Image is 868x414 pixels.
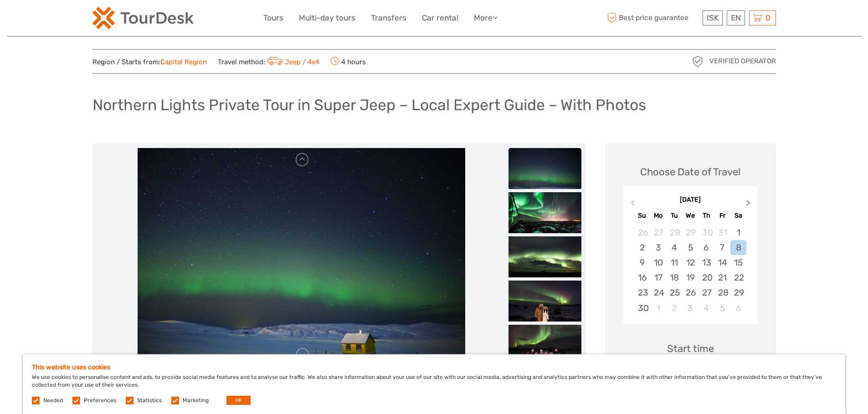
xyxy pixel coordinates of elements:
div: Choose Thursday, December 4th, 2025 [699,301,714,316]
div: Choose Wednesday, October 29th, 2025 [682,225,698,240]
button: OK [226,396,251,405]
div: Choose Saturday, December 6th, 2025 [730,301,746,316]
div: Su [634,210,650,222]
div: Choose Monday, November 10th, 2025 [650,255,666,270]
div: Choose Tuesday, December 2nd, 2025 [666,301,682,316]
span: 4 hours [330,55,366,68]
div: Choose Sunday, November 23rd, 2025 [634,285,650,300]
div: Choose Sunday, November 30th, 2025 [634,301,650,316]
a: Multi-day tours [299,11,355,25]
div: Choose Monday, December 1st, 2025 [650,301,666,316]
div: Tu [666,210,682,222]
div: Choose Friday, December 5th, 2025 [714,301,730,316]
button: Next Month [742,198,757,212]
div: Choose Sunday, November 9th, 2025 [634,255,650,270]
a: Car rental [422,11,458,25]
div: We [682,210,698,222]
div: Mo [650,210,666,222]
a: Tours [263,11,283,25]
div: Choose Thursday, November 6th, 2025 [699,240,714,255]
div: Sa [730,210,746,222]
img: b6daf5fe013f4e74a769a9cca0505eb7_slider_thumbnail.jpeg [508,325,581,366]
div: Choose Tuesday, October 28th, 2025 [666,225,682,240]
div: Choose Sunday, October 26th, 2025 [634,225,650,240]
div: Choose Wednesday, November 5th, 2025 [682,240,698,255]
img: 76e9839f332e4dbd9a4d57c19afa50be_slider_thumbnail.jpeg [508,192,581,233]
div: Fr [714,210,730,222]
div: Choose Saturday, November 22nd, 2025 [730,270,746,285]
button: Open LiveChat chat widget [105,14,116,25]
a: Jeep / 4x4 [265,58,320,66]
div: Choose Date of Travel [640,165,740,179]
h5: This website uses cookies [32,363,836,371]
button: Previous Month [624,198,639,212]
label: Preferences [84,397,116,404]
img: verified_operator_grey_128.png [690,54,705,69]
div: Choose Tuesday, November 11th, 2025 [666,255,682,270]
div: Start time [667,342,714,356]
div: Choose Monday, November 3rd, 2025 [650,240,666,255]
div: Choose Monday, November 17th, 2025 [650,270,666,285]
div: Choose Friday, November 28th, 2025 [714,285,730,300]
div: Th [699,210,714,222]
span: Best price guarantee [605,10,700,26]
span: Verified Operator [709,56,776,66]
div: Choose Tuesday, November 18th, 2025 [666,270,682,285]
div: Choose Monday, November 24th, 2025 [650,285,666,300]
img: 3c86a98bb1ac48e49ffc956a6e50b9e2_main_slider.jpeg [138,148,465,367]
div: Choose Thursday, November 20th, 2025 [699,270,714,285]
span: ISK [707,13,719,22]
a: Capital Region [160,58,207,66]
div: Choose Friday, October 31st, 2025 [714,225,730,240]
div: Choose Thursday, November 27th, 2025 [699,285,714,300]
h1: Northern Lights Private Tour in Super Jeep – Local Expert Guide – With Photos [92,96,646,114]
span: 0 [764,13,772,22]
div: Choose Friday, November 7th, 2025 [714,240,730,255]
div: Choose Saturday, November 29th, 2025 [730,285,746,300]
div: Choose Wednesday, November 12th, 2025 [682,255,698,270]
div: Choose Wednesday, November 26th, 2025 [682,285,698,300]
div: Choose Saturday, November 8th, 2025 [730,240,746,255]
label: Statistics [137,397,162,404]
div: Choose Tuesday, November 4th, 2025 [666,240,682,255]
div: Choose Friday, November 14th, 2025 [714,255,730,270]
label: Marketing [183,397,209,404]
div: Choose Saturday, November 1st, 2025 [730,225,746,240]
div: Choose Wednesday, December 3rd, 2025 [682,301,698,316]
label: Needed [43,397,63,404]
div: Choose Friday, November 21st, 2025 [714,270,730,285]
div: Choose Thursday, October 30th, 2025 [699,225,714,240]
p: We're away right now. Please check back later! [13,16,103,23]
img: 3c86a98bb1ac48e49ffc956a6e50b9e2_slider_thumbnail.jpeg [508,148,581,189]
a: More [474,11,498,25]
div: EN [727,10,745,26]
div: Choose Saturday, November 15th, 2025 [730,255,746,270]
div: Choose Thursday, November 13th, 2025 [699,255,714,270]
div: month 2025-11 [626,225,755,316]
div: Choose Monday, October 27th, 2025 [650,225,666,240]
div: Choose Tuesday, November 25th, 2025 [666,285,682,300]
img: 120-15d4194f-c635-41b9-a512-a3cb382bfb57_logo_small.png [92,7,194,29]
div: [DATE] [623,195,758,205]
img: e48737906a0c41ef86b2094b9e0d9ac1_slider_thumbnail.jpeg [508,236,581,277]
span: Region / Starts from: [92,57,207,67]
span: Travel method: [218,55,320,68]
div: We use cookies to personalise content and ads, to provide social media features and to analyse ou... [23,354,845,414]
a: Transfers [371,11,406,25]
div: Choose Wednesday, November 19th, 2025 [682,270,698,285]
div: Choose Sunday, November 2nd, 2025 [634,240,650,255]
div: Choose Sunday, November 16th, 2025 [634,270,650,285]
img: 90e01b9797fb46e790bf8655c3ced9b7_slider_thumbnail.jpeg [508,281,581,322]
